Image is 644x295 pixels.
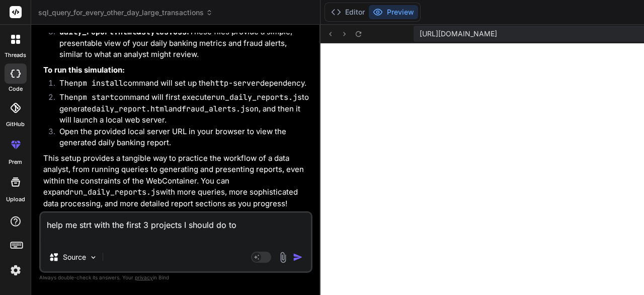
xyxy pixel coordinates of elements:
[369,5,418,19] button: Preview
[6,120,25,129] label: GitHub
[63,252,86,262] p: Source
[6,195,25,204] label: Upload
[41,213,311,243] textarea: help me strt with the first 3 projects I should do to
[59,27,189,36] strong: & :
[9,85,23,93] label: code
[182,104,259,114] code: fraud_alerts.json
[293,252,303,262] img: icon
[327,5,369,19] button: Editor
[5,51,26,60] label: threads
[38,8,213,18] span: sql_query_for_every_other_day_large_transactions
[69,187,160,197] code: run_daily_reports.js
[51,126,310,149] li: Open the provided local server URL in your browser to view the generated daily banking report.
[73,92,114,102] code: npm start
[9,158,22,166] label: prem
[7,262,24,279] img: settings
[39,273,312,282] p: Always double-check its answers. Your in Bind
[51,78,310,92] li: The command will set up the dependency.
[210,78,260,88] code: http-server
[51,26,310,61] li: These files provide a simple, presentable view of your daily banking metrics and fraud alerts, si...
[420,29,497,39] span: [URL][DOMAIN_NAME]
[89,253,98,262] img: Pick Models
[73,78,123,88] code: npm install
[43,65,125,75] strong: To run this simulation:
[211,92,302,102] code: run_daily_reports.js
[51,92,310,126] li: The command will first execute to generate and , and then it will launch a local web server.
[43,153,310,210] p: This setup provides a tangible way to practice the workflow of a data analyst, from running queri...
[92,104,169,114] code: daily_report.html
[135,274,153,280] span: privacy
[277,252,289,263] img: attachment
